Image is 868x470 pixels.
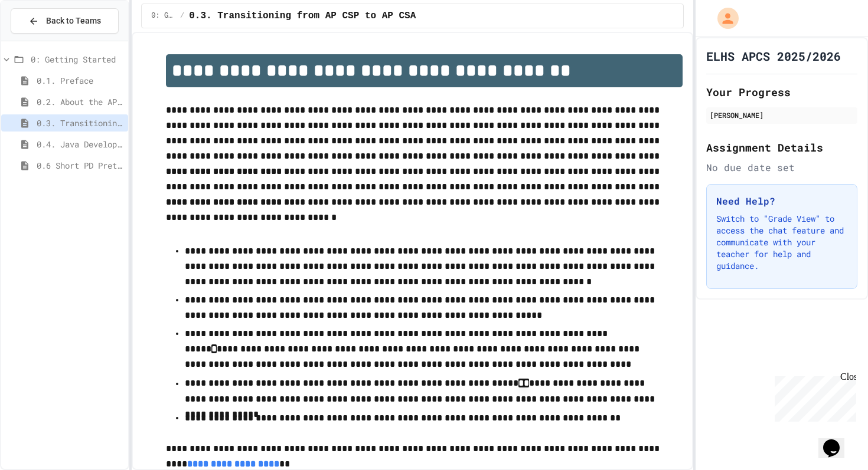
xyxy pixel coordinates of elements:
span: 0: Getting Started [31,53,123,65]
iframe: chat widget [770,372,856,422]
h2: Assignment Details [706,139,857,156]
span: Back to Teams [46,15,101,27]
span: 0.3. Transitioning from AP CSP to AP CSA [37,117,123,129]
p: Switch to "Grade View" to access the chat feature and communicate with your teacher for help and ... [716,213,847,272]
h1: ELHS APCS 2025/2026 [706,48,841,64]
div: No due date set [706,160,857,175]
span: / [180,11,184,21]
iframe: chat widget [818,423,856,458]
span: 0: Getting Started [151,11,175,21]
div: [PERSON_NAME] [710,110,854,120]
div: My Account [705,5,742,32]
h2: Your Progress [706,84,857,100]
span: 0.1. Preface [37,74,123,87]
span: 0.6 Short PD Pretest [37,159,123,172]
span: 0.4. Java Development Environments [37,138,123,150]
button: Back to Teams [11,8,119,34]
span: 0.2. About the AP CSA Exam [37,96,123,108]
span: 0.3. Transitioning from AP CSP to AP CSA [189,9,416,23]
h3: Need Help? [716,194,847,208]
div: Chat with us now!Close [5,5,81,75]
